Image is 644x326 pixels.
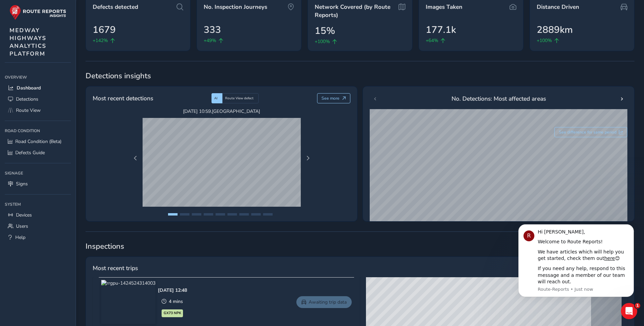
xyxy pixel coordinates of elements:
[5,168,71,178] div: Signage
[5,82,71,94] a: Dashboard
[131,154,140,163] button: Previous Page
[93,264,138,272] span: Most recent trips
[5,178,71,189] a: Signs
[204,213,213,216] button: Page 4
[143,108,301,115] span: [DATE] 10:59 , [GEOGRAPHIC_DATA]
[16,212,32,218] span: Devices
[5,199,71,209] div: System
[315,24,335,38] span: 15%
[192,213,201,216] button: Page 3
[5,221,71,232] a: Users
[204,23,221,37] span: 333
[303,154,313,163] button: Next Page
[251,213,261,216] button: Page 8
[17,85,41,91] span: Dashboard
[426,37,438,44] span: +64%
[15,234,25,241] span: Help
[169,298,183,305] span: 4 mins
[5,72,71,82] div: Overview
[452,94,546,103] span: No. Detections: Most affected areas
[635,303,640,308] span: 1
[5,94,71,105] a: Detections
[222,93,259,103] div: Route View defect
[426,23,456,37] span: 177.1k
[5,147,71,158] a: Defects Guide
[204,3,267,11] span: No. Inspection Journeys
[321,96,339,101] span: See more
[296,296,352,308] a: Awaiting trip data
[15,138,61,145] span: Road Condition (Beta)
[101,280,155,324] img: rrgpu-1424524314003
[5,105,71,116] a: Route View
[15,149,45,156] span: Defects Guide
[10,5,66,20] img: rr logo
[204,37,216,44] span: +49%
[158,287,187,293] div: [DATE] 12:48
[537,3,579,11] span: Distance Driven
[93,37,108,44] span: +142%
[16,181,28,187] span: Signs
[164,310,181,316] span: GX73 NPK
[86,71,634,81] span: Detections insights
[16,223,28,229] span: Users
[16,96,38,102] span: Detections
[239,213,249,216] button: Page 7
[5,232,71,243] a: Help
[227,213,237,216] button: Page 6
[93,23,116,37] span: 1679
[508,216,644,323] iframe: Intercom notifications message
[10,26,47,58] span: MEDWAY HIGHWAYS ANALYTICS PLATFORM
[211,93,222,103] div: AI
[317,93,351,103] button: See more
[225,96,254,101] span: Route View defect
[216,213,225,216] button: Page 5
[93,94,153,103] span: Most recent detections
[93,3,138,11] span: Defects detected
[426,3,462,11] span: Images Taken
[168,213,178,216] button: Page 1
[537,37,552,44] span: +100%
[315,3,396,19] span: Network Covered (by Route Reports)
[5,126,71,136] div: Road Condition
[214,96,218,101] span: AI
[16,107,41,114] span: Route View
[86,241,634,251] span: Inspections
[180,213,189,216] button: Page 2
[5,136,71,147] a: Road Condition (Beta)
[5,209,71,221] a: Devices
[554,127,628,137] button: See difference for same period
[559,129,617,135] span: See difference for same period
[537,23,573,37] span: 2889km
[315,38,330,45] span: +100%
[621,303,637,319] iframe: Intercom live chat
[263,213,273,216] button: Page 9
